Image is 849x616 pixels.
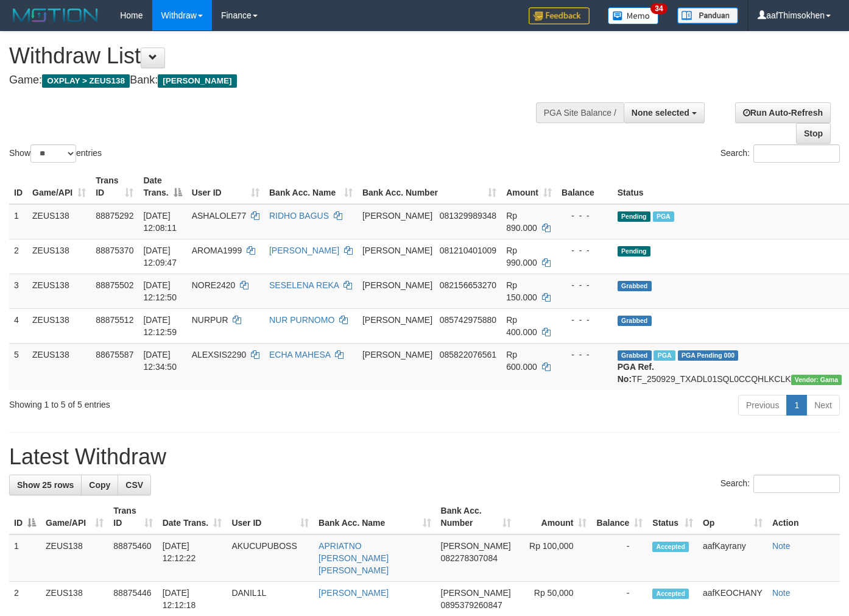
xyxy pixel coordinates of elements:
span: NORE2420 [192,280,236,290]
a: Stop [796,123,831,144]
div: - - - [562,279,608,291]
span: [DATE] 12:34:50 [143,350,177,372]
a: Previous [738,395,787,416]
span: ALEXSIS2290 [192,350,247,359]
span: [PERSON_NAME] [362,246,432,255]
img: Button%20Memo.svg [608,7,659,24]
a: Show 25 rows [9,475,82,495]
a: Note [772,541,791,551]
th: Amount: activate to sort column ascending [501,169,557,204]
span: Copy 085742975880 to clipboard [440,315,496,325]
img: Feedback.jpg [529,7,590,24]
td: ZEUS138 [27,239,91,274]
img: MOTION_logo.png [9,6,102,24]
div: - - - [562,244,608,257]
span: Rp 890.000 [506,211,537,233]
span: [DATE] 12:08:11 [143,211,177,233]
span: Grabbed [618,281,652,291]
span: Copy 081210401009 to clipboard [440,246,496,255]
a: ECHA MAHESA [269,350,330,359]
div: - - - [562,349,608,361]
a: CSV [118,475,151,495]
span: Accepted [652,542,689,552]
td: [DATE] 12:12:22 [158,534,227,582]
th: Bank Acc. Name: activate to sort column ascending [264,169,358,204]
span: Grabbed [618,316,652,326]
th: Op: activate to sort column ascending [698,500,767,534]
span: [PERSON_NAME] [362,280,432,290]
a: [PERSON_NAME] [319,588,389,598]
span: Marked by aafpengsreynich [653,350,675,361]
span: Rp 600.000 [506,350,537,372]
a: [PERSON_NAME] [269,246,339,255]
span: Copy 081329989348 to clipboard [440,211,496,221]
span: [PERSON_NAME] [441,588,511,598]
span: 88875512 [96,315,133,325]
span: CSV [125,480,143,490]
th: Action [767,500,840,534]
div: Showing 1 to 5 of 5 entries [9,394,345,411]
span: 88675587 [96,350,133,359]
td: 3 [9,274,27,308]
a: Note [772,588,791,598]
div: - - - [562,210,608,222]
th: Bank Acc. Name: activate to sort column ascending [314,500,435,534]
td: - [591,534,647,582]
td: 5 [9,343,27,390]
td: Rp 100,000 [516,534,592,582]
th: User ID: activate to sort column ascending [187,169,264,204]
div: PGA Site Balance / [536,102,624,123]
span: [PERSON_NAME] [362,315,432,325]
a: Run Auto-Refresh [735,102,831,123]
button: None selected [624,102,705,123]
span: Pending [618,211,650,222]
th: User ID: activate to sort column ascending [227,500,314,534]
label: Show entries [9,144,102,163]
td: ZEUS138 [41,534,108,582]
th: Trans ID: activate to sort column ascending [91,169,138,204]
span: [PERSON_NAME] [158,74,236,88]
span: [PERSON_NAME] [362,350,432,359]
span: None selected [632,108,689,118]
td: 4 [9,308,27,343]
a: NUR PURNOMO [269,315,334,325]
td: 1 [9,534,41,582]
span: [PERSON_NAME] [441,541,511,551]
img: panduan.png [677,7,738,24]
span: 88875502 [96,280,133,290]
td: ZEUS138 [27,308,91,343]
th: ID: activate to sort column descending [9,500,41,534]
a: RIDHO BAGUS [269,211,329,221]
span: 34 [650,3,667,14]
td: 88875460 [108,534,157,582]
span: Copy 085822076561 to clipboard [440,350,496,359]
b: PGA Ref. No: [618,362,654,384]
label: Search: [720,144,840,163]
th: Bank Acc. Number: activate to sort column ascending [436,500,516,534]
th: Game/API: activate to sort column ascending [27,169,91,204]
span: [DATE] 12:09:47 [143,246,177,267]
span: PGA Pending [678,350,739,361]
a: Next [806,395,840,416]
th: Balance [557,169,613,204]
td: aafKayrany [698,534,767,582]
td: 1 [9,204,27,239]
h1: Latest Withdraw [9,445,840,469]
a: APRIATNO [PERSON_NAME] [PERSON_NAME] [319,541,389,575]
td: ZEUS138 [27,274,91,308]
span: Rp 150.000 [506,280,537,302]
div: - - - [562,314,608,326]
th: ID [9,169,27,204]
th: Status [613,169,847,204]
h4: Game: Bank: [9,74,554,87]
span: Grabbed [618,350,652,361]
select: Showentries [30,144,76,163]
span: OXPLAY > ZEUS138 [42,74,130,88]
th: Trans ID: activate to sort column ascending [108,500,157,534]
h1: Withdraw List [9,44,554,68]
input: Search: [753,144,840,163]
span: [PERSON_NAME] [362,211,432,221]
span: Pending [618,246,650,257]
th: Status: activate to sort column ascending [647,500,698,534]
th: Game/API: activate to sort column ascending [41,500,108,534]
